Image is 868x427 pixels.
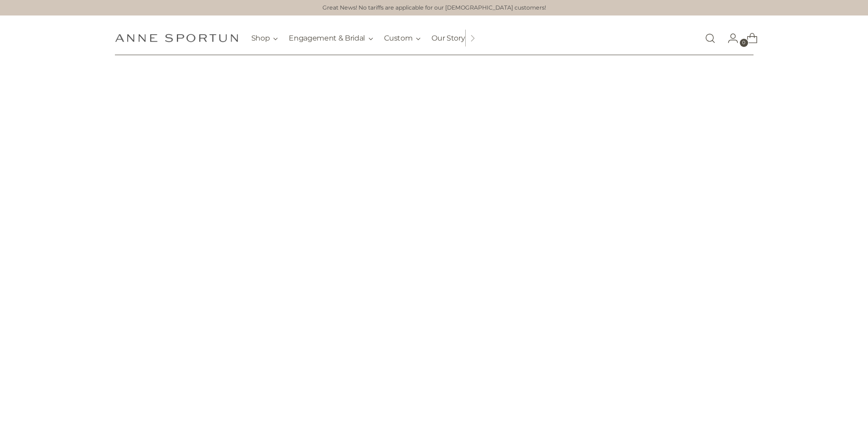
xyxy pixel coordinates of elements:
span: 0 [740,39,748,47]
a: Open cart modal [739,29,758,47]
a: New Pieces [404,314,464,335]
button: Custom [384,28,421,48]
a: Our Story [431,28,465,48]
span: New Pieces [414,320,454,329]
button: Shop [251,28,278,48]
a: Great News! No tariffs are applicable for our [DEMOGRAPHIC_DATA] customers! [322,4,546,12]
a: Go to the account page [720,29,738,47]
button: Engagement & Bridal [289,28,373,48]
a: Anne Sportun Fine Jewellery [115,34,238,42]
a: Open search modal [701,29,719,47]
